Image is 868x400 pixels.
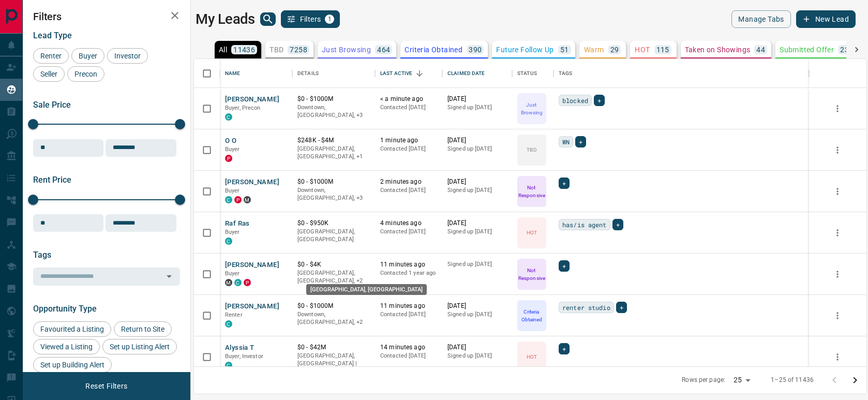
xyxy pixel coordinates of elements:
div: condos.ca [225,320,232,328]
p: 4 minutes ago [380,219,437,228]
p: 390 [469,46,482,53]
span: Return to Site [117,325,168,333]
span: Sale Price [33,100,71,110]
button: Raf Ras [225,219,250,229]
p: [DATE] [447,219,507,228]
p: 51 [560,46,569,53]
div: [GEOGRAPHIC_DATA], [GEOGRAPHIC_DATA] [306,284,427,295]
span: Buyer [225,187,240,194]
p: 44 [756,46,765,53]
p: [DATE] [447,136,507,145]
span: Seller [37,70,61,78]
p: Criteria Obtained [405,46,462,53]
span: + [562,178,566,188]
p: $248K - $4M [297,136,370,145]
p: Contacted [DATE] [380,186,437,195]
p: 115 [656,46,669,53]
p: 464 [377,46,390,53]
span: Buyer [225,146,240,153]
p: $0 - $42M [297,343,370,352]
p: Contacted [DATE] [380,310,437,319]
p: Just Browsing [518,101,545,116]
p: Contacted [DATE] [380,352,437,360]
button: more [830,184,845,199]
span: blocked [562,95,588,106]
span: Lead Type [33,31,72,40]
div: + [575,136,586,147]
p: 23 [840,46,849,53]
p: HOT [527,229,537,236]
p: Contacted [DATE] [380,103,437,112]
p: Signed up [DATE] [447,186,507,195]
p: < a minute ago [380,95,437,103]
p: 1 minute ago [380,136,437,145]
p: Not Responsive [518,184,545,199]
p: Just Browsing [322,46,371,53]
span: Tags [33,250,51,260]
p: Signed up [DATE] [447,228,507,236]
p: Future Follow Up [496,46,553,53]
div: Name [225,59,241,88]
p: Criteria Obtained [518,308,545,323]
p: Signed up [DATE] [447,352,507,360]
p: West End, Toronto [297,310,370,327]
div: property.ca [244,279,251,286]
button: Go to next page [845,370,865,391]
button: [PERSON_NAME] [225,177,279,187]
div: Renter [33,48,69,64]
p: [DATE] [447,302,507,310]
span: + [597,95,601,106]
span: Buyer [75,52,101,60]
div: condos.ca [225,238,232,245]
p: $0 - $950K [297,219,370,228]
span: Favourited a Listing [37,325,108,333]
p: Barrie [297,145,370,161]
button: New Lead [796,10,856,28]
button: Filters1 [281,10,340,28]
div: Tags [559,59,573,88]
button: more [830,266,845,282]
p: 7258 [290,46,307,53]
div: condos.ca [234,279,242,286]
p: Contacted 1 year ago [380,269,437,277]
p: Warm [584,46,604,53]
p: Rows per page: [682,376,725,384]
p: [DATE] [447,343,507,352]
p: Not Responsive [518,266,545,282]
p: [DATE] [447,95,507,103]
span: Buyer [225,270,240,277]
p: 11 minutes ago [380,260,437,269]
p: $0 - $1000M [297,95,370,103]
div: Tags [553,59,809,88]
div: + [559,260,570,272]
h1: My Leads [196,11,255,27]
p: 29 [610,46,619,53]
div: Last Active [375,59,442,88]
p: Submitted Offer [780,46,834,53]
button: [PERSON_NAME] [225,260,279,270]
p: TBD [527,146,536,154]
span: + [620,302,623,313]
div: + [559,177,570,189]
button: Sort [412,66,427,81]
p: West End, East End, Toronto [297,186,370,202]
p: $0 - $1000M [297,302,370,310]
p: Signed up [DATE] [447,103,507,112]
p: Signed up [DATE] [447,310,507,319]
span: + [579,137,582,147]
span: Rent Price [33,175,71,185]
div: condos.ca [225,113,232,121]
span: renter studio [562,302,610,313]
p: 1–25 of 11436 [771,376,814,384]
div: Viewed a Listing [33,339,100,354]
button: more [830,349,845,365]
p: All [219,46,227,53]
div: Name [220,59,292,88]
button: more [830,142,845,158]
p: TBD [270,46,283,53]
div: Status [517,59,537,88]
p: Toronto [297,352,370,376]
span: Buyer [225,229,240,235]
div: Details [297,59,319,88]
button: search button [260,12,276,26]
